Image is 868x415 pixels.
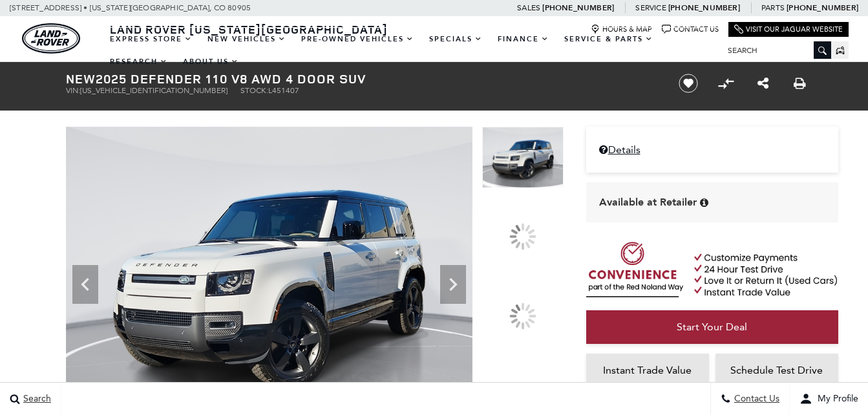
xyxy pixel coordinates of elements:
span: Sales [517,3,540,12]
nav: Main Navigation [102,28,718,73]
span: Contact Us [731,394,779,405]
div: Vehicle is in stock and ready for immediate delivery. Due to demand, availability is subject to c... [700,198,708,207]
span: L451407 [268,86,299,95]
span: Start Your Deal [677,321,747,333]
button: user-profile-menu [790,383,868,415]
a: Details [599,144,825,156]
button: Compare vehicle [716,74,736,93]
a: [PHONE_NUMBER] [542,3,614,13]
a: [PHONE_NUMBER] [787,3,858,13]
button: Save vehicle [674,73,703,94]
strong: New [66,70,96,87]
a: Share this New 2025 Defender 110 V8 AWD 4 Door SUV [757,76,768,91]
a: Research [102,50,175,73]
a: Schedule Test Drive [715,354,838,387]
a: Hours & Map [591,25,652,34]
span: Service [635,3,666,12]
span: [US_VEHICLE_IDENTIFICATION_NUMBER] [80,86,228,95]
span: Instant Trade Value [603,364,692,376]
h1: 2025 Defender 110 V8 AWD 4 Door SUV [66,72,657,86]
span: Stock: [240,86,268,95]
a: Instant Trade Value [586,354,709,387]
a: Print this New 2025 Defender 110 V8 AWD 4 Door SUV [794,76,806,91]
a: [STREET_ADDRESS] • [US_STATE][GEOGRAPHIC_DATA], CO 80905 [10,3,251,12]
a: land-rover [22,23,80,54]
span: Schedule Test Drive [730,364,823,376]
a: Pre-Owned Vehicles [293,28,421,50]
span: Available at Retailer [599,195,697,209]
img: Land Rover [22,23,80,54]
span: Search [20,394,51,405]
a: Land Rover [US_STATE][GEOGRAPHIC_DATA] [102,21,396,37]
img: New 2025 Fuji White Land Rover V8 image 1 [482,127,564,188]
a: About Us [175,50,246,73]
span: My Profile [812,394,858,405]
a: Visit Our Jaguar Website [734,25,843,34]
a: EXPRESS STORE [102,28,200,50]
a: New Vehicles [200,28,293,50]
a: Contact Us [662,25,719,34]
span: Parts [761,3,785,12]
span: VIN: [66,86,80,95]
a: [PHONE_NUMBER] [668,3,740,13]
a: Finance [490,28,556,50]
a: Start Your Deal [586,310,838,344]
a: Service & Parts [556,28,661,50]
a: Specials [421,28,490,50]
input: Search [718,43,831,58]
span: Land Rover [US_STATE][GEOGRAPHIC_DATA] [110,21,388,37]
